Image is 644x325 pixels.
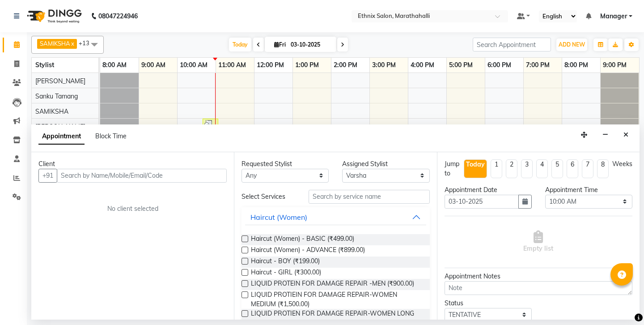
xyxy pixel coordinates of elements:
a: 9:00 PM [601,59,629,72]
div: Appointment Date [445,185,532,195]
img: logo [23,4,84,29]
span: Sanku Tamang [35,92,78,100]
div: Jump to [445,159,460,178]
a: 11:00 AM [216,59,248,72]
div: Haircut (Women) [250,212,307,222]
a: 7:00 PM [524,59,552,72]
div: Select Services [235,192,302,201]
span: Today [229,38,251,51]
li: 3 [521,159,533,178]
a: 1:00 PM [293,59,321,72]
input: Search by Name/Mobile/Email/Code [57,169,227,183]
a: 8:00 PM [562,59,590,72]
span: Block Time [95,132,127,140]
span: Haircut (Women) - BASIC (₹499.00) [251,234,354,245]
div: Client [38,159,227,169]
div: Assigned Stylist [342,159,429,169]
li: 2 [506,159,517,178]
span: Fri [272,41,288,48]
input: 2025-10-03 [288,38,333,51]
input: yyyy-mm-dd [445,195,519,209]
span: Haircut - BOY (₹199.00) [251,257,320,268]
div: Status [445,299,532,308]
div: Requested Stylist [241,159,329,169]
div: Appointment Time [545,185,632,195]
div: No client selected [60,204,205,214]
span: ADD NEW [559,41,585,48]
span: Haircut - GIRL (₹300.00) [251,268,321,279]
iframe: chat widget [606,289,635,316]
li: 7 [582,159,593,178]
a: 3:00 PM [370,59,398,72]
b: 08047224946 [98,4,138,29]
span: Empty list [523,231,553,253]
div: Today [466,160,485,169]
span: +13 [79,39,96,47]
li: 5 [551,159,563,178]
a: 6:00 PM [485,59,513,72]
a: 2:00 PM [331,59,360,72]
span: SAMIKSHA [35,107,68,115]
span: Manager [600,12,627,21]
div: [PERSON_NAME], TK02, 10:40 AM-11:05 AM, Haircut (Men) -BASIC [203,120,217,137]
span: Appointment [38,128,85,145]
span: [PERSON_NAME] [35,77,85,85]
button: Close [619,128,632,142]
a: x [70,40,74,47]
input: Search by service name [309,190,429,204]
li: 1 [491,159,502,178]
li: 8 [597,159,609,178]
span: Stylist [35,61,54,69]
input: Search Appointment [473,38,551,51]
a: 5:00 PM [447,59,475,72]
span: LIQUID PROTIEIN FOR DAMAGE REPAIR-WOMEN MEDIUM (₹1,500.00) [251,290,422,309]
a: 8:00 AM [100,59,129,72]
span: Haircut (Women) - ADVANCE (₹899.00) [251,245,365,257]
button: ADD NEW [556,38,587,51]
li: 6 [567,159,578,178]
button: +91 [38,169,57,183]
li: 4 [536,159,548,178]
a: 9:00 AM [139,59,168,72]
span: LIQUID PROTEIN FOR DAMAGE REPAIR -MEN (₹900.00) [251,279,414,290]
a: 4:00 PM [408,59,436,72]
a: 10:00 AM [178,59,210,72]
button: Haircut (Women) [245,209,426,225]
span: [PERSON_NAME] [35,123,85,131]
div: Weeks [612,159,632,169]
a: 12:00 PM [254,59,286,72]
div: Appointment Notes [445,272,632,281]
span: SAMIKSHA [40,40,70,47]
